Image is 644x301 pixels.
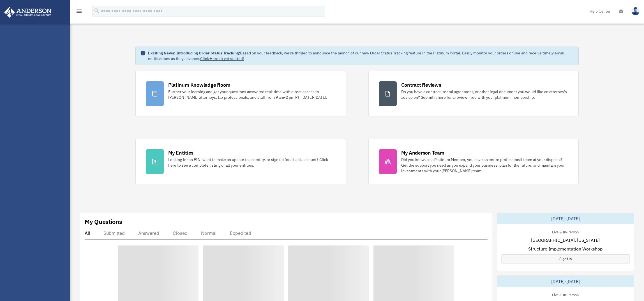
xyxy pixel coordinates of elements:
[3,7,53,18] img: Anderson Advisors Platinum Portal
[368,139,579,184] a: My Anderson Team Did you know, as a Platinum Member, you have an entire professional team at your...
[138,230,159,236] div: Answered
[201,230,216,236] div: Normal
[135,71,346,116] a: Platinum Knowledge Room Further your learning and get your questions answered real-time with dire...
[135,139,346,184] a: My Entities Looking for an EIN, want to make an update to an entity, or sign up for a bank accoun...
[631,7,640,15] img: User Pic
[548,229,583,235] div: Live & In-Person
[173,230,188,236] div: Closed
[401,89,569,100] div: Do you have a contract, rental agreement, or other legal document you would like an attorney's ad...
[103,230,125,236] div: Submitted
[497,213,634,224] div: [DATE]-[DATE]
[401,149,444,156] div: My Anderson Team
[548,291,583,297] div: Live & In-Person
[76,8,82,15] i: menu
[497,276,634,287] div: [DATE]-[DATE]
[502,254,629,263] a: Sign Up
[200,56,244,61] a: Click Here to get started!
[148,50,574,61] div: Based on your feedback, we're thrilled to announce the launch of our new Order Status Tracking fe...
[168,157,336,168] div: Looking for an EIN, want to make an update to an entity, or sign up for a bank account? Click her...
[168,81,230,88] div: Platinum Knowledge Room
[528,245,603,252] span: Structure Implementation Workshop
[94,8,100,14] i: search
[230,230,251,236] div: Expedited
[368,71,579,116] a: Contract Reviews Do you have a contract, rental agreement, or other legal document you would like...
[531,237,600,243] span: [GEOGRAPHIC_DATA], [US_STATE]
[148,50,240,56] strong: Exciting News: Introducing Order Status Tracking!
[85,230,90,236] div: All
[76,10,82,15] a: menu
[401,157,569,174] div: Did you know, as a Platinum Member, you have an entire professional team at your disposal? Get th...
[168,149,193,156] div: My Entities
[401,81,441,88] div: Contract Reviews
[168,89,336,100] div: Further your learning and get your questions answered real-time with direct access to [PERSON_NAM...
[85,217,122,226] div: My Questions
